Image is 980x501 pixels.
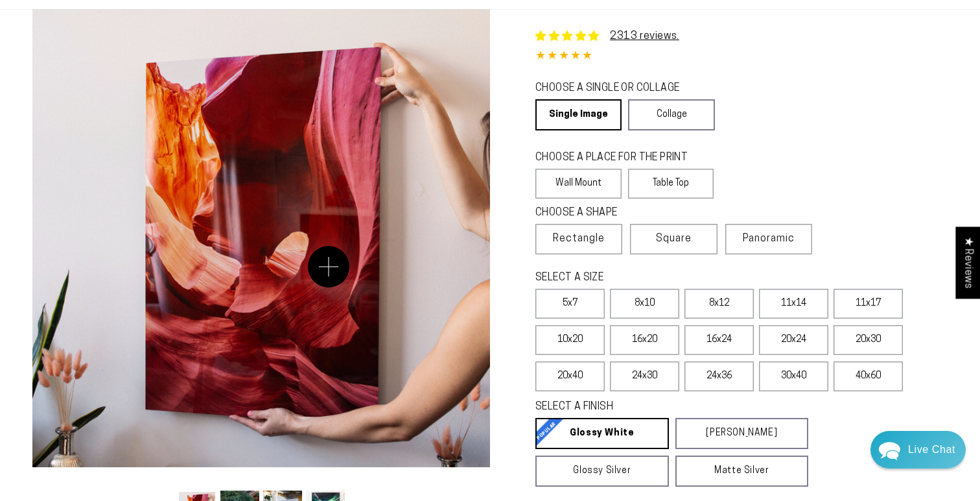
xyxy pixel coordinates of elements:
div: Contact Us Directly [908,431,955,469]
a: 2313 reviews. [535,29,679,44]
a: Glossy Silver [535,456,669,487]
label: 8x12 [684,289,754,319]
label: 10x20 [535,325,605,355]
a: 2313 reviews. [610,31,679,42]
label: 24x36 [684,361,754,391]
legend: CHOOSE A SHAPE [535,206,704,221]
div: Click to open Judge.me floating reviews tab [955,226,980,299]
span: Rectangle [553,231,605,247]
label: Table Top [628,169,714,199]
label: 20x40 [535,361,605,391]
a: Single Image [535,99,622,130]
legend: CHOOSE A SINGLE OR COLLAGE [535,81,703,96]
legend: SELECT A FINISH [535,400,778,415]
label: 16x20 [610,325,679,355]
label: 8x10 [610,289,679,319]
legend: SELECT A SIZE [535,271,778,286]
label: 16x24 [684,325,754,355]
div: Chat widget toggle [870,431,966,469]
a: Glossy White [535,418,669,449]
label: Wall Mount [535,169,622,199]
label: 11x14 [759,289,828,319]
label: 11x17 [834,289,903,319]
legend: CHOOSE A PLACE FOR THE PRINT [535,151,702,165]
label: 30x40 [759,361,828,391]
label: 24x30 [610,361,679,391]
label: 20x30 [834,325,903,355]
a: Matte Silver [675,456,809,487]
a: Collage [628,99,714,130]
label: 40x60 [834,361,903,391]
span: Square [656,231,692,247]
div: 4.85 out of 5.0 stars [535,47,948,66]
label: 5x7 [535,289,605,319]
a: [PERSON_NAME] [675,418,809,449]
label: 20x24 [759,325,828,355]
span: Panoramic [743,234,795,244]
